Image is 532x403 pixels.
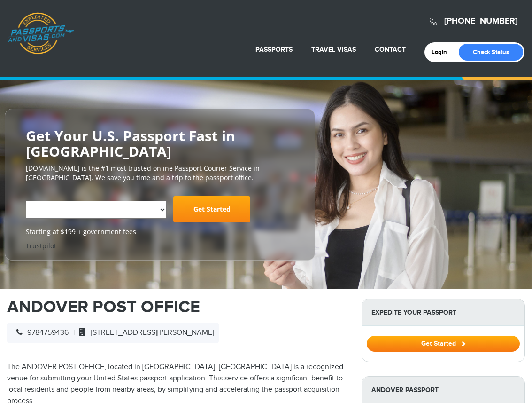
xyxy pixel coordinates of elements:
a: Passports [255,46,293,54]
a: Get Started [367,340,520,347]
a: Travel Visas [311,46,356,54]
p: [DOMAIN_NAME] is the #1 most trusted online Passport Courier Service in [GEOGRAPHIC_DATA]. We sav... [26,164,294,182]
a: Login [432,48,454,56]
a: Passports & [DOMAIN_NAME] [8,12,74,55]
span: Starting at $199 + government fees [26,228,294,237]
a: Check Status [459,44,523,61]
h1: ANDOVER POST OFFICE [7,299,347,316]
a: [PHONE_NUMBER] [444,16,517,26]
div: | [7,323,219,343]
a: Trustpilot [26,242,56,251]
a: Get Started [173,197,250,223]
a: Contact [375,46,406,54]
h2: Get Your U.S. Passport Fast in [GEOGRAPHIC_DATA] [26,128,294,159]
span: 9784759436 [12,328,69,337]
button: Get Started [367,336,520,352]
strong: Expedite Your Passport [362,299,524,326]
span: [STREET_ADDRESS][PERSON_NAME] [75,328,214,337]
